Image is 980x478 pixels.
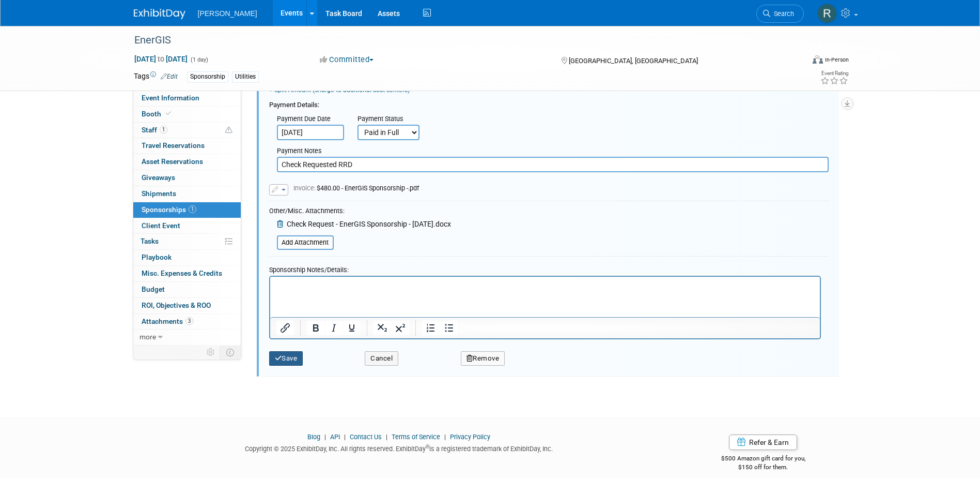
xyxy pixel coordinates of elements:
span: Attachments [142,317,193,325]
a: Shipments [133,186,241,202]
div: Event Format [743,54,849,69]
div: EnerGIS [131,31,788,50]
a: Booth [133,107,241,122]
a: Search [756,5,804,23]
span: (1 day) [190,56,208,63]
a: Budget [133,282,241,297]
button: Italic [325,321,343,335]
div: Payment Details: [269,95,829,110]
a: Asset Reservations [133,154,241,170]
td: Toggle Event Tabs [220,346,241,359]
button: Save [269,351,303,366]
td: Tags [134,71,178,83]
button: Numbered list [422,321,440,335]
button: Bold [307,321,324,335]
a: Event Information [133,91,241,106]
div: Payment Status [357,114,427,125]
span: Booth [142,110,173,118]
span: more [139,333,156,341]
button: Cancel [365,351,398,366]
span: Check Request - EnerGIS Sponsorship - [DATE].docx [287,220,451,228]
td: Personalize Event Tab Strip [202,346,220,359]
span: 1 [160,126,167,133]
span: Event Information [142,94,199,102]
img: ExhibitDay [134,9,185,19]
a: Contact Us [350,433,382,441]
a: Tasks [133,234,241,249]
span: Invoice: [293,184,317,192]
i: Booth reservation complete [166,111,171,116]
span: Staff [142,126,167,134]
a: Playbook [133,250,241,265]
div: $500 Amazon gift card for you, [680,447,847,471]
span: Potential Scheduling Conflict -- at least one attendee is tagged in another overlapping event. [225,126,232,135]
span: 1 [189,205,196,213]
a: Client Event [133,218,241,234]
span: Sponsorships [142,205,196,214]
span: Budget [142,285,165,293]
span: [GEOGRAPHIC_DATA], [GEOGRAPHIC_DATA] [569,57,698,65]
img: Rebecca Deis [817,4,837,23]
button: Subscript [374,321,391,335]
iframe: Rich Text Area [270,277,820,317]
button: Committed [316,54,378,65]
div: Sponsorship Notes/Details: [269,261,821,276]
span: Tasks [141,237,159,245]
span: [DATE] [DATE] [134,54,188,64]
span: Giveaways [142,173,175,182]
div: Other/Misc. Attachments: [269,206,451,218]
a: Attachments3 [133,314,241,330]
a: Giveaways [133,170,241,186]
a: Blog [307,433,320,441]
span: 3 [185,317,193,325]
div: In-Person [825,56,849,64]
a: ROI, Objectives & ROO [133,298,241,313]
img: Format-Inperson.png [813,55,823,64]
button: Bullet list [440,321,458,335]
span: Asset Reservations [142,157,203,166]
a: Edit [161,73,178,80]
span: | [341,433,348,441]
span: to [156,55,166,63]
span: Travel Reservations [142,141,205,150]
a: more [133,330,241,345]
div: Copyright © 2025 ExhibitDay, Inc. All rights reserved. ExhibitDay is a registered trademark of Ex... [134,442,665,454]
a: Terms of Service [392,433,440,441]
span: $480.00 - EnerGIS Sponsorship -.pdf [293,184,419,192]
div: Event Rating [820,71,848,76]
a: Refer & Earn [729,435,797,450]
button: Insert/edit link [276,321,294,335]
span: | [322,433,329,441]
sup: ® [426,444,429,450]
button: Underline [343,321,361,335]
span: Shipments [142,189,176,198]
button: Remove [461,351,505,366]
div: Utilities [232,71,259,82]
span: Search [770,10,794,18]
div: Payment Due Date [277,114,342,125]
a: Staff1 [133,123,241,138]
span: Playbook [142,253,172,261]
span: Client Event [142,221,180,230]
button: Superscript [392,321,409,335]
span: [PERSON_NAME] [198,9,257,18]
span: | [383,433,390,441]
a: Misc. Expenses & Credits [133,266,241,281]
span: ROI, Objectives & ROO [142,301,211,309]
div: $150 off for them. [680,463,847,472]
span: Misc. Expenses & Credits [142,269,222,277]
div: Payment Notes [277,146,829,157]
a: API [330,433,340,441]
a: + Split Amount (charge to additional cost centers) [269,86,410,94]
a: Travel Reservations [133,138,241,154]
div: Sponsorship [187,71,228,82]
a: Sponsorships1 [133,202,241,218]
span: | [442,433,448,441]
a: Privacy Policy [450,433,490,441]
